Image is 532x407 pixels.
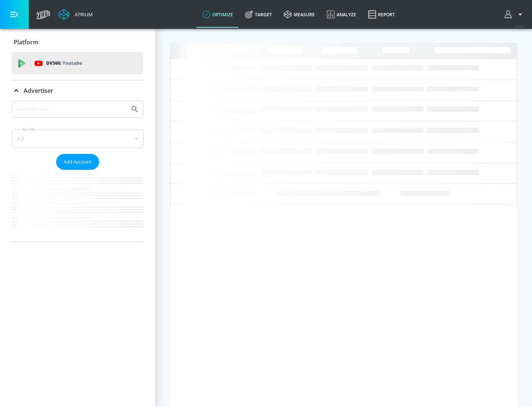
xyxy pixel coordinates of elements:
input: Search by name [15,104,127,114]
label: Sort By [21,127,37,132]
div: Atrium [72,11,93,18]
p: Advertiser [24,87,53,95]
a: measure [278,1,321,28]
nav: list of Advertiser [12,170,143,242]
p: Youtube [62,59,82,67]
div: Advertiser [12,101,143,242]
div: A-Z [12,129,143,148]
p: Platform [14,38,38,46]
span: Add Account [64,158,92,166]
a: optimize [197,1,239,28]
span: v 4.28.0 [514,24,525,28]
div: Platform [12,32,143,53]
div: Advertiser [12,80,143,101]
p: DV360: [46,59,82,67]
a: Report [362,1,401,28]
a: Target [239,1,278,28]
div: DV360: Youtube [12,52,143,74]
a: Analyze [321,1,362,28]
button: Add Account [56,154,99,170]
a: Atrium [58,9,93,20]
